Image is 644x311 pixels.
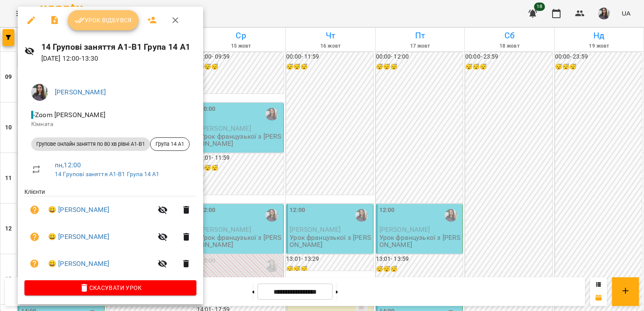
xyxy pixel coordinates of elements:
span: - Zoom [PERSON_NAME] [31,111,107,119]
a: 😀 [PERSON_NAME] [48,259,109,269]
button: Урок відбувся [68,10,139,30]
span: Урок відбувся [75,15,132,25]
h6: 14 Групові заняття А1-В1 Група 14 А1 [41,40,196,54]
button: Візит ще не сплачено. Додати оплату? [24,227,45,247]
a: 😀 [PERSON_NAME] [48,205,109,215]
div: Група 14 А1 [150,137,190,151]
p: [DATE] 12:00 - 13:30 [41,54,196,64]
span: Групове онлайн заняття по 80 хв рівні А1-В1 [31,140,150,148]
a: 😀 [PERSON_NAME] [48,232,109,242]
span: Група 14 А1 [150,140,189,148]
button: Візит ще не сплачено. Додати оплату? [24,200,45,220]
ul: Клієнти [24,188,196,280]
img: ca1374486191da6fb8238bd749558ac4.jpeg [31,84,48,101]
a: [PERSON_NAME] [55,88,106,96]
a: пн , 12:00 [55,161,81,169]
span: Скасувати Урок [31,283,190,293]
button: Скасувати Урок [24,280,196,295]
button: Візит ще не сплачено. Додати оплату? [24,254,45,274]
p: Кімната [31,120,190,129]
a: 14 Групові заняття А1-В1 Група 14 А1 [55,171,159,177]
